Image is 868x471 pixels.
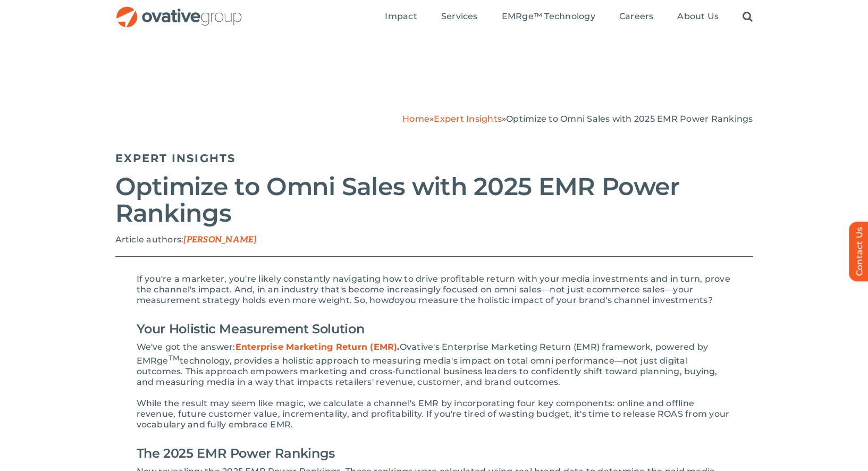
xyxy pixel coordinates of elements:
a: Expert Insights [434,114,502,124]
span: Optimize to Omni Sales with 2025 EMR Power Rankings [506,114,753,124]
p: If you're a marketer, you're likely constantly navigating how to drive profitable return with you... [137,274,732,306]
em: do [389,295,400,305]
span: Careers [619,11,654,22]
h2: Your Holistic Measurement Solution [137,316,732,342]
p: We've got the answer: Ovative's Enterprise Marketing Return (EMR) framework, powered by EMRge tec... [137,342,732,388]
h2: The 2025 EMR Power Rankings [137,441,732,466]
span: Services [441,11,478,22]
a: Impact [385,11,417,23]
span: About Us [677,11,719,22]
p: Article authors: [115,234,753,246]
a: About Us [677,11,719,23]
h2: Optimize to Omni Sales with 2025 EMR Power Rankings [115,173,753,226]
span: [PERSON_NAME] [183,235,256,245]
sup: TM [168,354,180,362]
span: Impact [385,11,417,22]
a: OG_Full_horizontal_RGB [115,5,243,15]
a: Careers [619,11,654,23]
span: » » [402,114,753,124]
a: Services [441,11,478,23]
a: Expert Insights [115,152,236,165]
strong: . [235,342,400,352]
span: EMRge™ Technology [502,11,595,22]
a: Home [402,114,429,124]
p: While the result may seem like magic, we calculate a channel's EMR by incorporating four key comp... [137,398,732,430]
a: Enterprise Marketing Return (EMR) [235,342,398,352]
a: EMRge™ Technology [502,11,595,23]
a: Search [743,11,753,23]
